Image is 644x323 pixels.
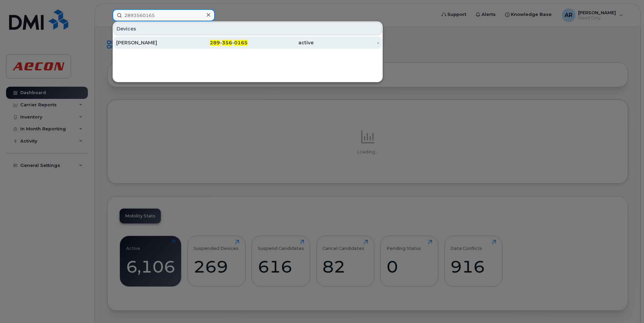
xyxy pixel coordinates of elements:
div: - - [182,39,248,46]
div: - [314,39,379,46]
span: 0165 [234,40,248,46]
div: Devices [114,22,382,35]
div: active [248,39,314,46]
span: 289 [210,40,220,46]
span: 356 [222,40,232,46]
div: [PERSON_NAME] [116,39,182,46]
a: [PERSON_NAME]289-356-0165active- [114,37,382,49]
